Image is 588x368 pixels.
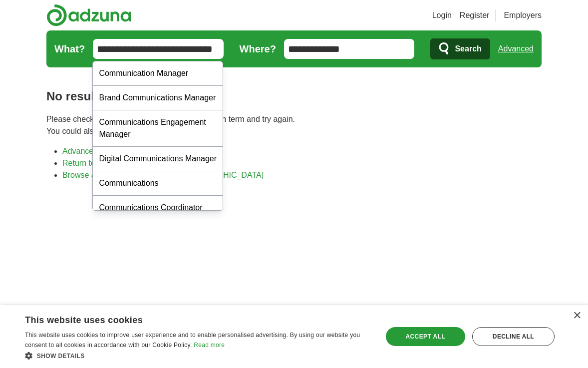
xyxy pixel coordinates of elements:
a: Browse all live results across the [GEOGRAPHIC_DATA] [62,171,264,179]
a: Register [460,9,490,21]
a: Login [432,9,452,21]
span: This website uses cookies to improve user experience and to enable personalised advertising. By u... [25,332,360,349]
h1: No results found [46,87,542,105]
span: Show details [37,353,85,360]
p: Please check your spelling or enter another search term and try again. You could also try one of ... [46,113,542,137]
label: Where? [240,41,276,56]
div: Communications Coordinator [93,196,223,220]
a: Advanced search [62,147,124,155]
div: This website uses cookies [25,311,346,326]
a: Read more, opens a new window [194,342,225,349]
img: Adzuna logo [46,4,131,26]
div: Accept all [386,327,465,346]
button: Search [430,38,490,59]
div: Show details [25,351,371,361]
div: Decline all [472,327,555,346]
label: What? [54,41,85,56]
a: Return to the home page and start again [62,159,206,167]
a: Employers [504,9,542,21]
a: Advanced [498,39,534,59]
span: Search [455,39,481,59]
div: Close [573,312,581,320]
